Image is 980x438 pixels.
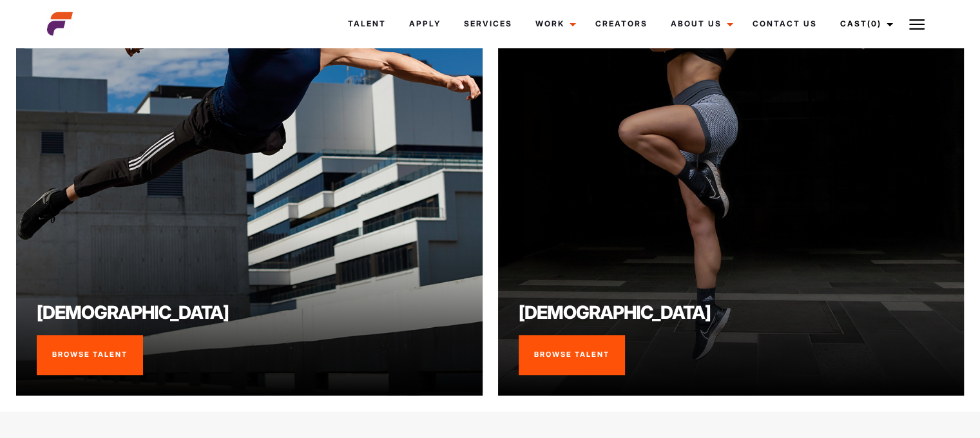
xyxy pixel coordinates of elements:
a: Talent [336,6,398,41]
h3: [DEMOGRAPHIC_DATA] [519,300,944,325]
img: Burger icon [909,17,925,32]
a: Services [452,6,524,41]
h3: [DEMOGRAPHIC_DATA] [37,300,462,325]
a: Cast(0) [829,6,901,41]
a: Work [524,6,584,41]
a: Browse Talent [37,335,143,375]
span: (0) [867,19,881,28]
a: Contact Us [741,6,829,41]
a: Browse Talent [519,335,625,375]
a: Apply [398,6,452,41]
a: About Us [659,6,741,41]
img: cropped-aefm-brand-fav-22-square.png [47,11,73,37]
a: Creators [584,6,659,41]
